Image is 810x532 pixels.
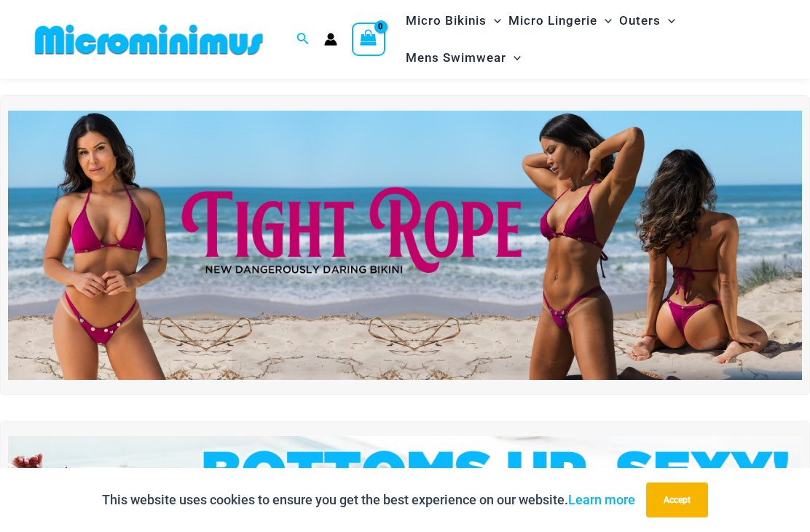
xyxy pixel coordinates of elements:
[406,2,487,39] span: Micro Bikinis
[568,492,635,507] a: Learn more
[352,23,385,56] a: View Shopping Cart, empty
[508,2,597,39] span: Micro Lingerie
[646,483,708,517] button: Accept
[29,23,269,56] img: MM SHOP LOGO FLAT
[406,39,506,76] span: Mens Swimwear
[661,2,675,39] span: Menu Toggle
[506,39,521,76] span: Menu Toggle
[487,2,501,39] span: Menu Toggle
[402,2,505,39] a: Micro BikinisMenu ToggleMenu Toggle
[324,33,337,46] a: Account icon link
[619,2,661,39] span: Outers
[296,31,310,49] a: Search icon link
[402,39,524,76] a: Mens SwimwearMenu ToggleMenu Toggle
[616,2,679,39] a: OutersMenu ToggleMenu Toggle
[102,489,635,511] p: This website uses cookies to ensure you get the best experience on our website.
[597,2,612,39] span: Menu Toggle
[505,2,616,39] a: Micro LingerieMenu ToggleMenu Toggle
[8,111,802,380] img: Tight Rope Pink Bikini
